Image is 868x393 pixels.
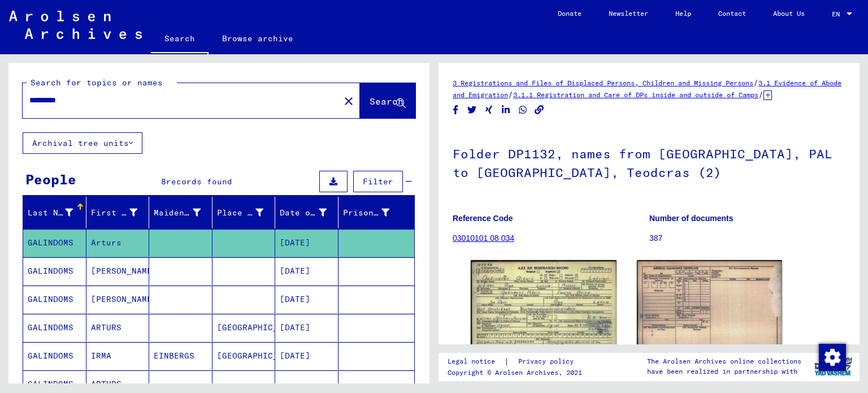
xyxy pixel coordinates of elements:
[86,314,150,342] mat-cell: ARTURS
[513,90,758,99] a: 3.1.1 Registration and Care of DPs inside and outside of Camps
[453,79,753,87] a: 3 Registrations and Files of Displaced Persons, Children and Missing Persons
[275,229,338,257] mat-cell: [DATE]
[91,204,152,222] div: First Name
[466,103,478,117] button: Share on Twitter
[360,83,415,118] button: Search
[832,10,844,18] span: EN
[25,169,76,189] div: People
[31,77,163,88] mat-label: Search for topics or names
[154,204,215,222] div: Maiden Name
[517,103,529,117] button: Share on WhatsApp
[23,197,86,228] mat-header-cell: Last Name
[450,103,462,117] button: Share on Facebook
[343,204,404,222] div: Prisoner #
[508,89,513,100] span: /
[23,314,86,342] mat-cell: GALINDOMS
[28,204,87,222] div: Last Name
[753,77,758,88] span: /
[166,176,232,187] span: records found
[91,207,138,219] div: First Name
[212,197,276,228] mat-header-cell: Place of Birth
[149,342,212,370] mat-cell: EINBERGS
[86,257,150,285] mat-cell: [PERSON_NAME]
[819,344,846,371] img: Change consent
[86,197,150,228] mat-header-cell: First Name
[509,356,587,368] a: Privacy policy
[280,207,327,219] div: Date of Birth
[637,260,783,352] img: 002.jpg
[275,257,338,285] mat-cell: [DATE]
[9,11,142,39] img: Arolsen_neg.svg
[86,229,150,257] mat-cell: Arturs
[280,204,341,222] div: Date of Birth
[23,286,86,313] mat-cell: GALINDOMS
[23,257,86,285] mat-cell: GALINDOMS
[448,356,504,368] a: Legal notice
[448,368,587,378] p: Copyright © Arolsen Archives, 2021
[209,25,307,52] a: Browse archive
[647,356,801,366] p: The Arolsen Archives online collections
[28,207,73,219] div: Last Name
[337,89,360,112] button: Clear
[212,314,276,342] mat-cell: [GEOGRAPHIC_DATA]
[23,342,86,370] mat-cell: GALINDOMS
[149,197,212,228] mat-header-cell: Maiden Name
[812,352,854,381] img: yv_logo.png
[154,207,201,219] div: Maiden Name
[343,207,390,219] div: Prisoner #
[338,197,415,228] mat-header-cell: Prisoner #
[453,234,514,243] a: 03010101 08 034
[758,89,763,100] span: /
[217,204,278,222] div: Place of Birth
[86,342,150,370] mat-cell: IRMA
[212,342,276,370] mat-cell: [GEOGRAPHIC_DATA]
[86,286,150,313] mat-cell: [PERSON_NAME]
[483,103,495,117] button: Share on Xing
[471,260,617,352] img: 001.jpg
[370,96,403,107] span: Search
[161,176,166,187] span: 8
[649,232,845,244] p: 387
[647,366,801,377] p: have been realized in partnership with
[500,103,512,117] button: Share on LinkedIn
[342,94,355,108] mat-icon: close
[275,197,338,228] mat-header-cell: Date of Birth
[23,229,86,257] mat-cell: GALINDOMS
[151,25,209,54] a: Search
[217,207,264,219] div: Place of Birth
[275,342,338,370] mat-cell: [DATE]
[448,356,587,368] div: |
[275,314,338,342] mat-cell: [DATE]
[23,132,142,154] button: Archival tree units
[363,176,393,187] span: Filter
[275,286,338,313] mat-cell: [DATE]
[453,128,845,196] h1: Folder DP1132, names from [GEOGRAPHIC_DATA], PAL to [GEOGRAPHIC_DATA], Teodcras (2)
[533,103,545,117] button: Copy link
[649,214,734,223] b: Number of documents
[353,171,403,192] button: Filter
[453,214,513,223] b: Reference Code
